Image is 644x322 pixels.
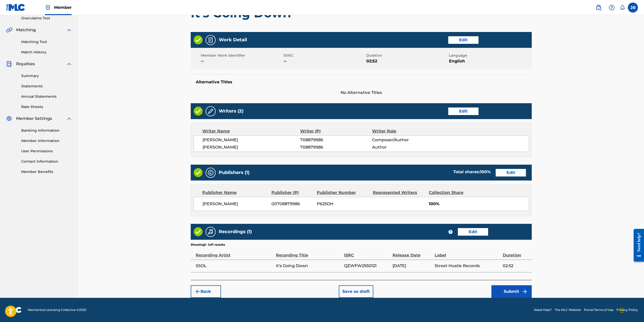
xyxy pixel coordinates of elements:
h5: Publishers (1) [219,170,249,175]
a: Statements [21,84,72,89]
div: Total shares: [453,169,491,175]
span: -- [284,58,365,64]
a: Member Benefits [21,169,72,174]
span: 100% [429,201,529,207]
button: Edit [448,108,479,115]
div: Writer Role [372,128,437,134]
div: Writer Name [202,128,300,134]
h5: Work Detail [219,37,247,43]
a: Annual Statements [21,94,72,99]
a: Member Information [21,138,72,144]
h5: Alternative Titles [196,80,527,85]
a: User Permissions [21,149,72,154]
span: 02:52 [366,58,448,64]
span: -- [201,58,282,64]
a: Matching Tool [21,39,72,45]
img: Valid [194,227,203,236]
span: Duration [366,53,448,58]
div: ISRC [344,247,390,258]
span: Author [372,144,437,150]
span: 00708879986 [271,201,313,207]
a: The MLC Website [555,308,581,312]
span: 02:52 [503,263,529,269]
div: Represented Writers [373,190,425,196]
iframe: Chat Widget [619,298,644,322]
span: Composer/Author [372,137,437,143]
button: Edit [448,36,479,44]
div: Label [435,247,500,258]
span: Member [54,5,72,10]
img: Writers [208,108,214,114]
h5: Recordings (1) [219,229,252,235]
div: Recording Title [276,247,342,258]
img: expand [66,116,72,122]
a: Overclaims Tool [21,16,72,21]
a: Summary [21,73,72,79]
span: [DATE] [393,263,432,269]
img: Matching [6,27,12,33]
span: ISWC [284,53,365,58]
img: Valid [194,168,203,177]
span: Language [449,53,530,58]
img: f7272a7cc735f4ea7f67.svg [522,289,528,295]
img: Top Rightsholder [45,5,51,11]
span: [PERSON_NAME] [203,144,300,150]
span: English [449,58,530,64]
img: search [596,5,602,11]
span: 708879986 [300,137,372,143]
img: MLC Logo [6,4,25,11]
div: Collection Share [429,190,478,196]
span: Member Work Identifier [201,53,282,58]
a: Banking Information [21,128,72,133]
span: Street Hustle Records [435,263,500,269]
div: Drag [620,303,623,318]
span: 708879986 [300,144,372,150]
img: expand [66,61,72,67]
div: Publisher IPI [271,190,313,196]
div: Release Date [393,247,432,258]
div: Notifications [620,5,625,10]
img: Publishers [208,170,214,176]
a: Contact Information [21,159,72,164]
div: Duration [503,247,529,258]
img: Work Detail [208,37,214,43]
span: It's Going Down [276,263,342,269]
a: Rate Sheets [21,104,72,110]
img: help [609,5,615,11]
a: Match History [21,50,72,55]
div: Publisher Name [202,190,268,196]
div: Publisher Number [317,190,369,196]
button: Edit [458,228,488,236]
div: Writer IPI [300,128,372,134]
img: Valid [194,107,203,116]
img: 7ee5dd4eb1f8a8e3ef2f.svg [195,289,201,295]
img: Member Settings [6,116,12,122]
span: [PERSON_NAME] [203,137,300,143]
span: P625OH [317,201,369,207]
button: Submit [491,285,532,298]
img: Recordings [208,229,214,235]
img: expand [66,27,72,33]
div: Help [607,3,617,13]
h5: Writers (2) [219,108,243,114]
span: ? [449,230,453,234]
img: Valid [194,35,203,44]
a: Privacy Policy [617,308,638,312]
iframe: Resource Center [630,225,644,266]
span: Member Settings [16,116,52,122]
span: 100 % [480,169,491,174]
a: Portal Terms of Use [584,308,613,312]
div: Recording Artist [196,247,273,258]
button: Edit [496,169,526,176]
a: Need Help? [534,308,552,312]
span: Royalties [16,61,35,67]
div: User Menu [628,3,638,13]
button: Back [191,285,221,298]
a: Public Search [594,3,604,13]
span: QZWFW2550121 [344,263,390,269]
img: Royalties [6,61,12,67]
span: Matching [16,27,36,33]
